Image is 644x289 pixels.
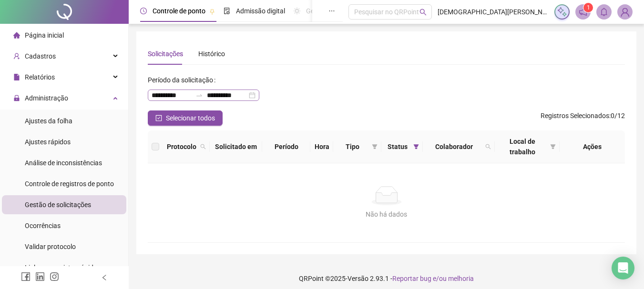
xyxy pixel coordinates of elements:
[159,209,613,219] div: Não há dados
[25,201,91,209] span: Gestão de solicitações
[427,141,481,152] span: Colaborador
[148,72,219,88] label: Período da solicitação
[155,115,162,121] span: check-square
[385,141,409,152] span: Status
[348,275,368,282] span: Versão
[541,112,609,120] span: Registros Selecionados
[372,144,378,149] span: filter
[198,140,208,154] span: search
[550,144,556,149] span: filter
[612,257,634,279] div: Open Intercom Messenger
[419,9,427,16] span: search
[200,144,206,149] span: search
[101,274,108,281] span: left
[563,141,621,152] div: Ações
[557,7,567,17] img: sparkle-icon.fc2bf0ac1784a2077858766a79e2daf3.svg
[25,52,56,60] span: Cadastros
[25,138,71,146] span: Ajustes rápidos
[541,110,625,126] span: : 0 / 12
[209,9,215,14] span: pushpin
[167,141,196,152] span: Protocolo
[413,144,419,149] span: filter
[25,243,76,250] span: Validar protocolo
[25,180,114,188] span: Controle de registros de ponto
[35,272,45,281] span: linkedin
[13,32,20,39] span: home
[50,272,59,281] span: instagram
[195,91,203,99] span: to
[411,140,421,154] span: filter
[13,53,20,60] span: user-add
[210,130,262,163] th: Solicitado em
[140,8,147,14] span: clock-circle
[25,222,61,229] span: Ocorrências
[25,94,68,102] span: Administração
[548,134,558,159] span: filter
[337,141,368,152] span: Tipo
[483,140,493,154] span: search
[25,31,64,39] span: Página inicial
[195,91,203,99] span: swap-right
[13,74,20,80] span: file
[166,113,215,123] span: Selecionar todos
[153,7,205,15] span: Controle de ponto
[148,49,183,59] div: Solicitações
[198,49,225,59] div: Histórico
[310,130,333,163] th: Hora
[224,8,230,14] span: file-done
[13,95,20,101] span: lock
[25,73,55,81] span: Relatórios
[236,7,285,15] span: Admissão digital
[485,144,491,149] span: search
[262,130,310,163] th: Período
[392,275,474,282] span: Reportar bug e/ou melhoria
[21,272,31,281] span: facebook
[579,8,587,16] span: notification
[618,5,632,19] img: 94544
[499,136,546,157] span: Local de trabalho
[294,8,300,14] span: sun
[587,4,590,11] span: 1
[600,8,608,16] span: bell
[306,7,354,15] span: Gestão de férias
[328,8,335,14] span: ellipsis
[25,117,72,125] span: Ajustes da folha
[583,3,593,12] sup: 1
[25,159,102,167] span: Análise de inconsistências
[25,264,97,271] span: Link para registro rápido
[370,140,379,154] span: filter
[148,110,223,126] button: Selecionar todos
[438,7,549,17] span: [DEMOGRAPHIC_DATA][PERSON_NAME] ROSADO - CI COMERCIO REPRESENTAÇÕES LTDA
